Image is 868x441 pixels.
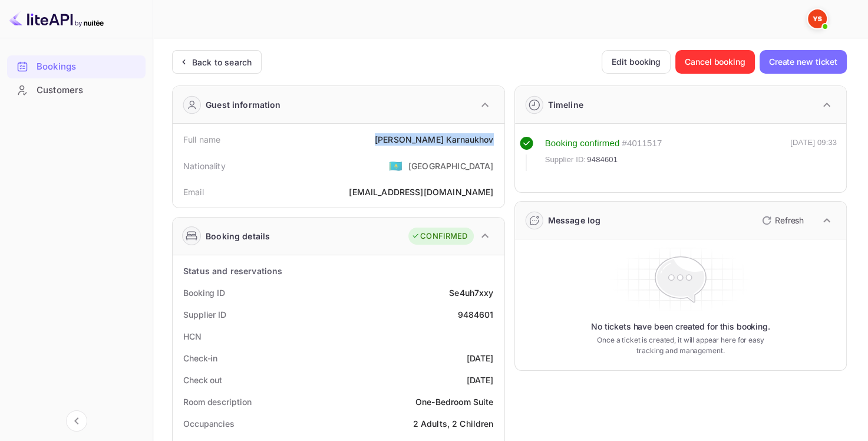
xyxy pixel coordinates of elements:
[183,287,225,299] div: Booking ID
[602,50,671,74] button: Edit booking
[457,308,493,321] div: 9484601
[183,417,235,430] div: Occupancies
[66,410,87,432] button: Collapse navigation
[183,352,217,364] div: Check-in
[467,352,494,364] div: [DATE]
[183,160,226,172] div: Nationality
[755,211,808,230] button: Refresh
[183,186,204,198] div: Email
[37,84,140,97] div: Customers
[375,133,494,146] div: [PERSON_NAME] Karnaukhov
[413,417,494,430] div: 2 Adults, 2 Children
[548,98,583,111] div: Timeline
[545,154,586,166] span: Supplier ID:
[389,155,402,176] span: United States
[411,231,467,242] div: CONFIRMED
[548,214,601,226] div: Message log
[415,396,494,408] div: One-Bedroom Suite
[760,50,847,74] button: Create new ticket
[183,374,222,386] div: Check out
[591,321,770,333] p: No tickets have been created for this booking.
[349,186,493,198] div: [EMAIL_ADDRESS][DOMAIN_NAME]
[183,308,226,321] div: Supplier ID
[7,55,146,78] div: Bookings
[206,98,281,111] div: Guest information
[408,160,494,172] div: [GEOGRAPHIC_DATA]
[192,56,252,68] div: Back to search
[183,133,220,146] div: Full name
[206,230,270,242] div: Booking details
[7,55,146,77] a: Bookings
[592,335,769,356] p: Once a ticket is created, it will appear here for easy tracking and management.
[808,9,827,28] img: Yandex Support
[7,79,146,101] a: Customers
[183,265,282,277] div: Status and reservations
[790,137,837,171] div: [DATE] 09:33
[622,137,662,150] div: # 4011517
[449,287,493,299] div: Se4uh7xxy
[775,214,804,226] p: Refresh
[467,374,494,386] div: [DATE]
[545,137,620,150] div: Booking confirmed
[675,50,755,74] button: Cancel booking
[9,9,104,28] img: LiteAPI logo
[183,330,202,343] div: HCN
[37,60,140,74] div: Bookings
[587,154,618,166] span: 9484601
[7,79,146,102] div: Customers
[183,396,251,408] div: Room description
